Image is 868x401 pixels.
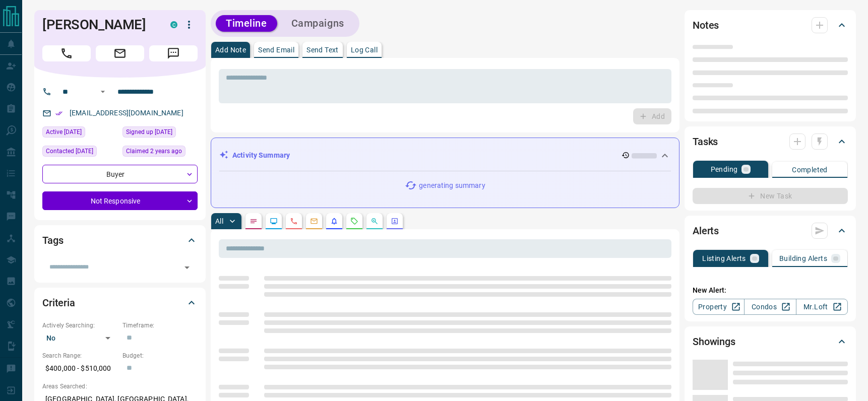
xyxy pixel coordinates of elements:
a: Property [693,299,745,315]
h2: Alerts [693,223,719,239]
p: Listing Alerts [702,255,746,262]
h1: [PERSON_NAME] [42,17,155,33]
span: Email [96,45,144,61]
p: Actively Searching: [42,321,117,330]
p: Completed [792,166,828,173]
svg: Requests [350,217,358,225]
span: Call [42,45,91,61]
span: Contacted [DATE] [46,146,93,156]
svg: Agent Actions [391,217,399,225]
p: Pending [711,166,738,173]
svg: Listing Alerts [330,217,338,225]
button: Timeline [216,15,277,32]
div: Notes [693,13,848,37]
h2: Criteria [42,295,75,311]
p: Budget: [122,351,198,360]
svg: Opportunities [370,217,379,225]
p: Add Note [215,46,246,53]
button: Campaigns [281,15,354,32]
div: Activity Summary [219,146,671,165]
p: generating summary [419,180,485,191]
span: Signed up [DATE] [126,127,172,137]
button: Open [180,260,194,275]
div: Tags [42,228,198,252]
p: Search Range: [42,351,117,360]
div: Tasks [693,129,848,154]
p: New Alert: [693,285,848,296]
p: Building Alerts [779,255,827,262]
p: Timeframe: [122,321,198,330]
a: Condos [744,299,796,315]
div: No [42,330,117,346]
svg: Lead Browsing Activity [270,217,278,225]
div: Criteria [42,291,198,315]
a: Mr.Loft [796,299,848,315]
button: Open [97,86,109,98]
h2: Notes [693,17,719,33]
span: Active [DATE] [46,127,82,137]
p: Log Call [351,46,378,53]
span: Message [149,45,198,61]
div: Buyer [42,165,198,183]
p: $400,000 - $510,000 [42,360,117,377]
div: condos.ca [170,21,177,28]
div: Alerts [693,219,848,243]
p: Activity Summary [232,150,290,161]
p: Areas Searched: [42,382,198,391]
svg: Emails [310,217,318,225]
div: Wed Aug 06 2025 [42,146,117,160]
div: Sun Aug 10 2025 [42,126,117,141]
p: Send Email [258,46,294,53]
div: Wed Apr 05 2023 [122,146,198,160]
svg: Notes [250,217,258,225]
h2: Tags [42,232,63,248]
a: [EMAIL_ADDRESS][DOMAIN_NAME] [70,109,183,117]
p: All [215,218,223,225]
h2: Tasks [693,133,718,150]
div: Wed Apr 05 2023 [122,126,198,141]
div: Not Responsive [42,191,198,210]
p: Send Text [306,46,339,53]
svg: Calls [290,217,298,225]
h2: Showings [693,333,735,350]
div: Showings [693,329,848,354]
span: Claimed 2 years ago [126,146,182,156]
svg: Email Verified [55,110,63,117]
